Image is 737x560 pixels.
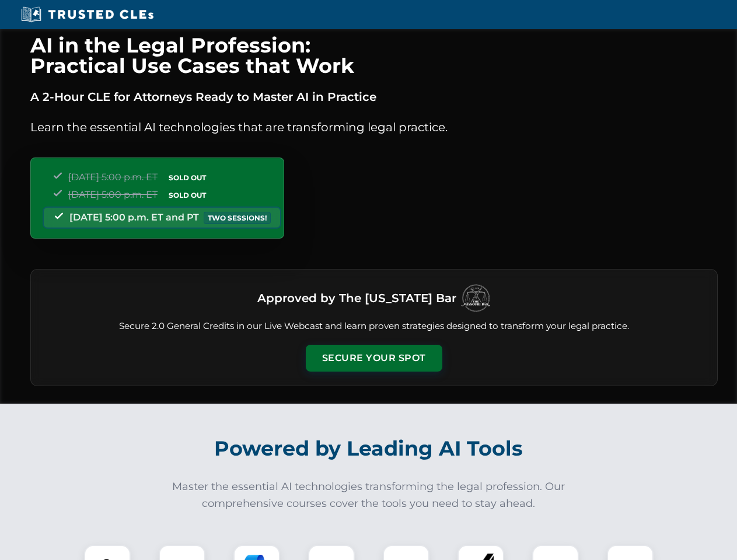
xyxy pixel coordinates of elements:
[18,6,157,23] img: Trusted CLEs
[46,428,692,469] h2: Powered by Leading AI Tools
[165,478,573,512] p: Master the essential AI technologies transforming the legal profession. Our comprehensive courses...
[30,87,718,106] p: A 2-Hour CLE for Attorneys Ready to Master AI in Practice
[165,171,210,184] span: SOLD OUT
[68,171,158,183] span: [DATE] 5:00 p.m. ET
[45,320,703,333] p: Secure 2.0 General Credits in our Live Webcast and learn proven strategies designed to transform ...
[30,118,718,136] p: Learn the essential AI technologies that are transforming legal practice.
[257,288,456,309] h3: Approved by The [US_STATE] Bar
[461,283,490,313] img: Logo
[68,189,158,200] span: [DATE] 5:00 p.m. ET
[30,35,718,76] h1: AI in the Legal Profession: Practical Use Cases that Work
[306,345,442,372] button: Secure Your Spot
[165,189,210,201] span: SOLD OUT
